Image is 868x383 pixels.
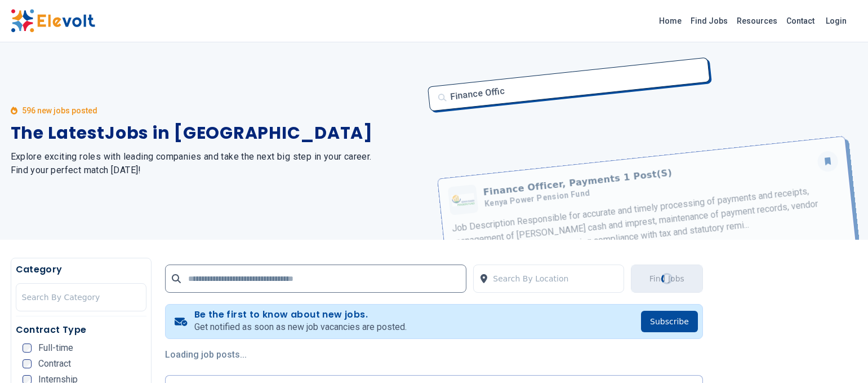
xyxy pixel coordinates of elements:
[631,265,703,293] button: Find JobsLoading...
[641,311,698,332] button: Subscribe
[812,329,868,383] iframe: Chat Widget
[819,10,853,32] a: Login
[194,309,407,320] h4: Be the first to know about new jobs.
[11,123,421,143] h1: The Latest Jobs in [GEOGRAPHIC_DATA]
[655,12,686,30] a: Home
[16,263,147,276] h5: Category
[782,12,819,30] a: Contact
[661,273,673,284] div: Loading...
[38,359,71,368] span: Contract
[732,12,782,30] a: Resources
[22,105,97,116] p: 596 new jobs posted
[23,359,32,368] input: Contract
[11,9,95,33] img: Elevolt
[38,344,73,353] span: Full-time
[686,12,732,30] a: Find Jobs
[16,323,147,337] h5: Contract Type
[23,344,32,353] input: Full-time
[194,320,407,334] p: Get notified as soon as new job vacancies are posted.
[11,150,421,177] h2: Explore exciting roles with leading companies and take the next big step in your career. Find you...
[165,348,703,362] p: Loading job posts...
